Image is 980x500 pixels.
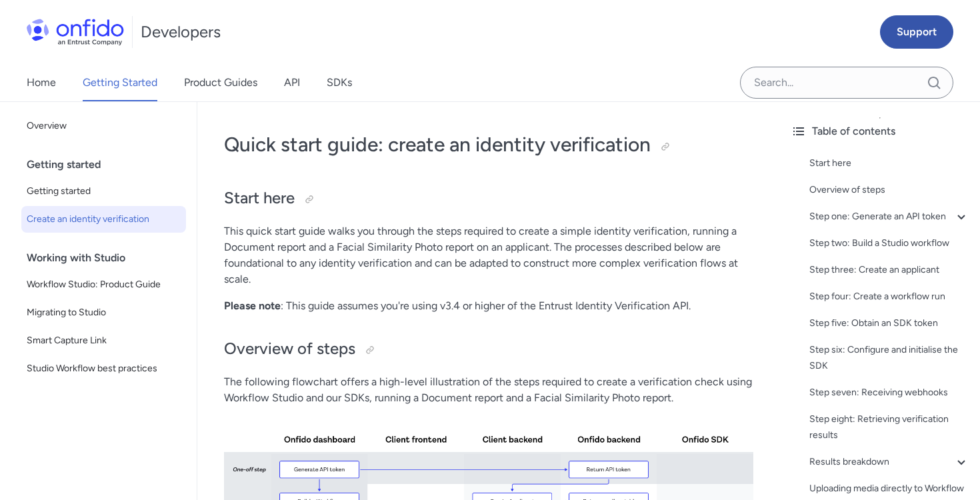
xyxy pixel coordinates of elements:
h1: Quick start guide: create an identity verification [224,131,753,158]
a: Step six: Configure and initialise the SDK [809,342,969,374]
span: Overview [27,118,181,134]
a: Workflow Studio: Product Guide [21,271,186,298]
a: Overview of steps [809,182,969,198]
strong: Please note [224,299,281,312]
span: Getting started [27,183,181,199]
a: Support [880,15,953,49]
a: Getting Started [83,64,157,101]
a: Step five: Obtain an SDK token [809,315,969,331]
a: Product Guides [184,64,257,101]
a: Step two: Build a Studio workflow [809,235,969,251]
a: Start here [809,155,969,171]
span: Migrating to Studio [27,305,181,321]
a: Create an identity verification [21,206,186,233]
div: Getting started [27,151,191,178]
h2: Overview of steps [224,338,753,361]
a: Step seven: Receiving webhooks [809,385,969,401]
a: Studio Workflow best practices [21,355,186,382]
a: Step three: Create an applicant [809,262,969,278]
span: Studio Workflow best practices [27,361,181,377]
h2: Start here [224,187,753,210]
a: Getting started [21,178,186,205]
p: This quick start guide walks you through the steps required to create a simple identity verificat... [224,223,753,287]
a: Step eight: Retrieving verification results [809,411,969,443]
span: Workflow Studio: Product Guide [27,277,181,293]
span: Smart Capture Link [27,333,181,349]
p: : This guide assumes you're using v3.4 or higher of the Entrust Identity Verification API. [224,298,753,314]
div: Working with Studio [27,245,191,271]
a: Smart Capture Link [21,327,186,354]
a: Overview [21,113,186,139]
h1: Developers [141,21,221,43]
span: Create an identity verification [27,211,181,227]
a: Step four: Create a workflow run [809,289,969,305]
a: Step one: Generate an API token [809,209,969,225]
a: Results breakdown [809,454,969,470]
a: API [284,64,300,101]
a: Migrating to Studio [21,299,186,326]
a: SDKs [327,64,352,101]
p: The following flowchart offers a high-level illustration of the steps required to create a verifi... [224,374,753,406]
a: Home [27,64,56,101]
input: Onfido search input field [740,67,953,99]
div: Table of contents [791,123,969,139]
img: Onfido Logo [27,19,124,45]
